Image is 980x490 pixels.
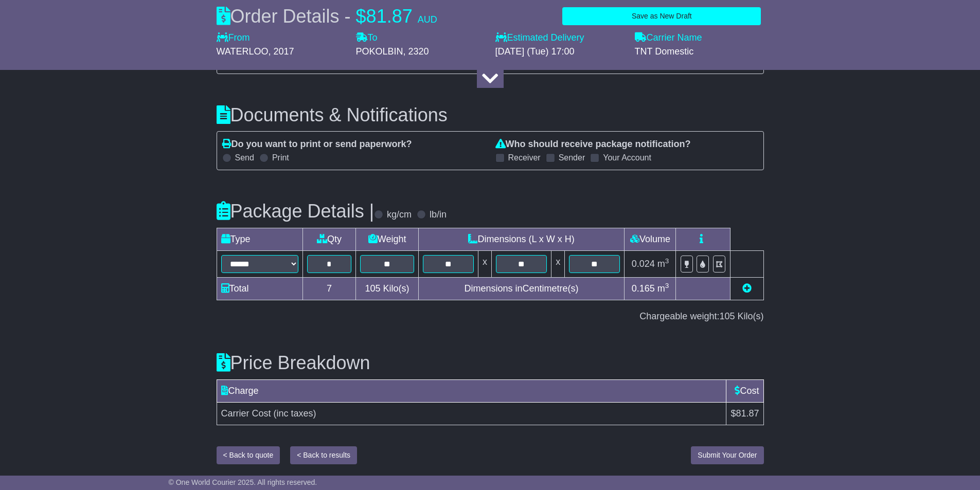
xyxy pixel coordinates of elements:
[726,379,763,402] td: Cost
[495,139,691,150] label: Who should receive package notification?
[430,209,447,221] label: lb/in
[742,283,752,294] a: Add new item
[217,105,764,125] h3: Documents & Notifications
[665,257,669,265] sup: 3
[403,46,429,57] span: , 2320
[632,259,655,269] span: 0.024
[217,446,280,464] button: < Back to quote
[356,46,403,57] span: POKOLBIN
[356,6,366,27] span: $
[366,6,413,27] span: 81.87
[632,283,655,294] span: 0.165
[719,311,735,321] span: 105
[290,446,357,464] button: < Back to results
[635,32,702,44] label: Carrier Name
[559,153,585,162] label: Sender
[274,408,316,419] span: (inc taxes)
[365,283,381,294] span: 105
[272,153,289,162] label: Print
[495,32,625,44] label: Estimated Delivery
[356,277,418,300] td: Kilo(s)
[217,228,302,250] td: Type
[418,277,625,300] td: Dimensions in Centimetre(s)
[217,311,764,322] div: Chargeable weight: Kilo(s)
[217,277,302,300] td: Total
[418,228,625,250] td: Dimensions (L x W x H)
[657,259,669,269] span: m
[495,46,625,58] div: [DATE] (Tue) 17:00
[217,32,250,44] label: From
[217,353,764,373] h3: Price Breakdown
[657,283,669,294] span: m
[562,7,761,25] button: Save as New Draft
[302,228,356,250] td: Qty
[222,139,412,150] label: Do you want to print or send paperwork?
[217,5,437,27] div: Order Details -
[356,32,378,44] label: To
[387,209,412,221] label: kg/cm
[665,282,669,289] sup: 3
[625,228,676,250] td: Volume
[235,153,254,162] label: Send
[551,250,565,277] td: x
[635,46,764,58] div: TNT Domestic
[691,446,763,464] button: Submit Your Order
[217,46,269,57] span: WATERLOO
[603,153,651,162] label: Your Account
[221,408,271,419] span: Carrier Cost
[698,451,757,459] span: Submit Your Order
[302,277,356,300] td: 7
[269,46,294,57] span: , 2017
[217,201,375,222] h3: Package Details |
[418,14,437,25] span: AUD
[217,379,726,402] td: Charge
[478,250,491,277] td: x
[169,478,317,486] span: © One World Courier 2025. All rights reserved.
[730,408,759,419] span: $81.87
[508,153,541,162] label: Receiver
[356,228,418,250] td: Weight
